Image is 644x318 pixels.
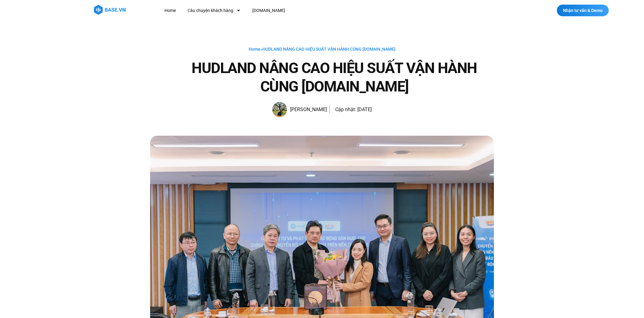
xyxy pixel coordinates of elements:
a: Nhận tư vấn & Demo [557,5,609,16]
span: [PERSON_NAME] [287,105,327,114]
a: [DOMAIN_NAME] [248,5,290,16]
a: Câu chuyện khách hàng [183,5,245,16]
nav: Menu [160,5,398,16]
a: Picture of Đoàn Đức [PERSON_NAME] [272,102,327,117]
h1: HUDLAND NÂNG CAO HIỆU SUẤT VẬN HÀNH CÙNG [DOMAIN_NAME] [175,59,494,96]
time: [DATE] [357,107,372,112]
a: Home [160,5,180,16]
a: Home [249,47,260,52]
span: HUDLAND NÂNG CAO HIỆU SUẤT VẬN HÀNH CÙNG [DOMAIN_NAME] [262,47,395,52]
span: » [249,47,395,52]
span: Cập nhật: [335,107,356,112]
span: Nhận tư vấn & Demo [563,8,603,13]
img: Picture of Đoàn Đức [272,102,287,117]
